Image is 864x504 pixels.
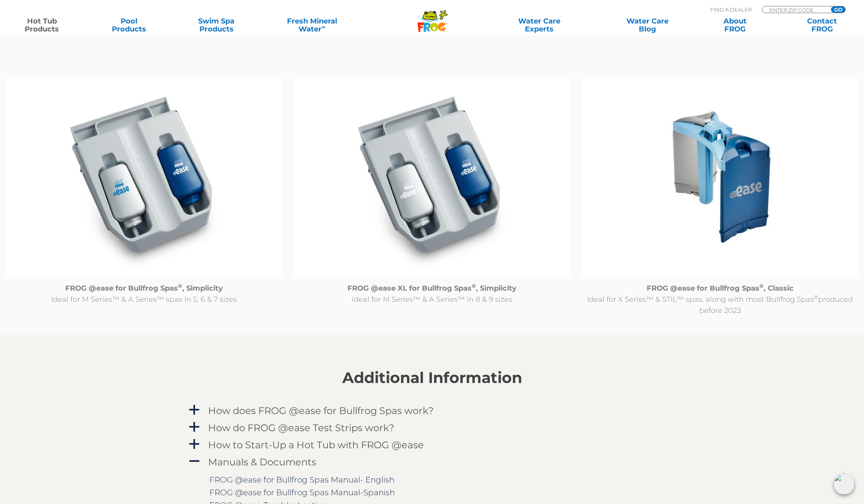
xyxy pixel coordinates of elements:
[187,403,677,418] a: a How does FROG @ease for Bullfrog Spas work?
[209,488,395,497] a: FROG @ease for Bullfrog Spas Manual-Spanish
[188,455,200,467] span: A
[208,405,434,416] h4: How does FROG @ease for Bullfrog Spas work?
[582,77,858,277] img: Untitled design (94)
[814,294,818,300] sup: ®
[187,438,677,452] a: a How to Start-Up a Hot Tub with FROG @ease
[182,17,250,33] a: Swim SpaProducts
[6,283,282,305] p: Ideal for M Series™ & A Series™ spas in 5, 6 & 7 sizes
[187,420,677,435] a: a How do FROG @ease Test Strips work?
[65,284,223,293] strong: FROG @ease for Bullfrog Spas , Simplicity
[347,284,517,293] strong: FROG @ease XL for Bullfrog Spas , Simplicity
[6,77,282,277] img: @ease_Bullfrog_FROG @ease R180 for Bullfrog Spas with Filter
[208,422,394,433] h4: How do FROG @ease Test Strips work?
[582,283,858,316] p: Ideal for X Series™ & STIL™ spas, along with most Bullfrog Spas produced before 2023
[208,457,316,467] h4: Manuals & Documents
[178,283,182,289] sup: ®
[701,17,768,33] a: AboutFROG
[472,283,476,289] sup: ®
[188,421,200,433] span: a
[834,474,854,494] img: openIcon
[187,369,677,387] h2: Additional Information
[294,77,570,277] img: @ease_Bullfrog_FROG @easeXL for Bullfrog Spas with Filter
[322,23,326,30] sup: ∞
[788,17,856,33] a: ContactFROG
[270,17,355,33] a: Fresh MineralWater∞
[294,283,570,305] p: Ideal for M Series™ & A Series™ in 8 & 9 sizes
[759,283,764,289] sup: ®
[8,17,76,33] a: Hot TubProducts
[187,455,677,469] a: A Manuals & Documents
[188,404,200,416] span: a
[208,440,424,450] h4: How to Start-Up a Hot Tub with FROG @ease
[768,6,822,13] input: Zip Code Form
[188,438,200,450] span: a
[484,17,594,33] a: Water CareExperts
[209,475,394,484] a: FROG @ease for Bullfrog Spas Manual- English
[831,6,845,13] input: GO
[95,17,163,33] a: PoolProducts
[647,284,794,293] strong: FROG @ease for Bullfrog Spas , Classic
[710,6,752,13] p: Find A Dealer
[614,17,681,33] a: Water CareBlog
